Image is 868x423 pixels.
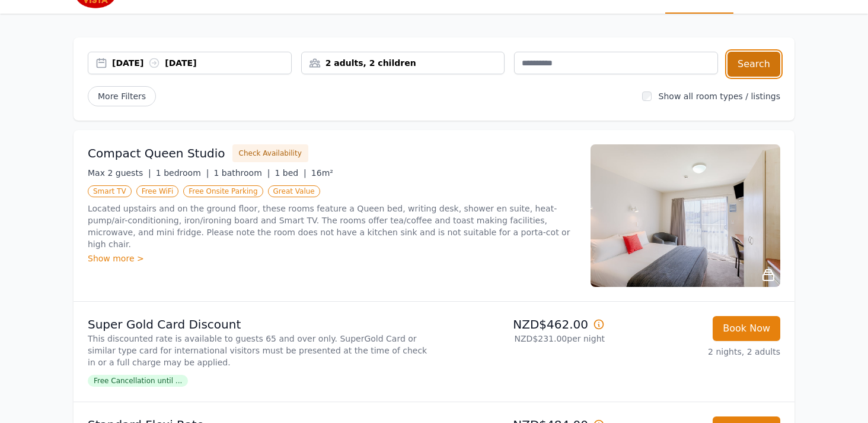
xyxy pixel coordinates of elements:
div: 2 adults, 2 children [302,57,505,69]
span: Free Cancellation until ... [88,375,188,387]
div: Show more > [88,252,576,264]
button: Check Availability [232,144,308,162]
button: Book Now [713,316,780,341]
div: [DATE] [DATE] [112,57,291,69]
span: Great Value [268,185,320,197]
h3: Compact Queen Studio [88,145,225,162]
p: 2 nights, 2 adults [614,346,780,358]
span: Free Onsite Parking [183,185,263,197]
span: Max 2 guests | [88,168,151,178]
p: Located upstairs and on the ground floor, these rooms feature a Queen bed, writing desk, shower e... [88,203,576,250]
p: NZD$231.00 per night [439,333,605,345]
span: Smart TV [88,185,132,197]
p: NZD$462.00 [439,316,605,333]
span: 1 bed | [275,168,306,178]
span: 1 bathroom | [213,168,270,178]
span: More Filters [88,86,156,106]
span: Free WiFi [136,185,179,197]
p: This discounted rate is available to guests 65 and over only. SuperGold Card or similar type card... [88,333,429,368]
button: Search [727,52,780,77]
span: 1 bedroom | [156,168,209,178]
label: Show all room types / listings [659,91,780,101]
span: 16m² [311,168,333,178]
p: Super Gold Card Discount [88,316,429,333]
